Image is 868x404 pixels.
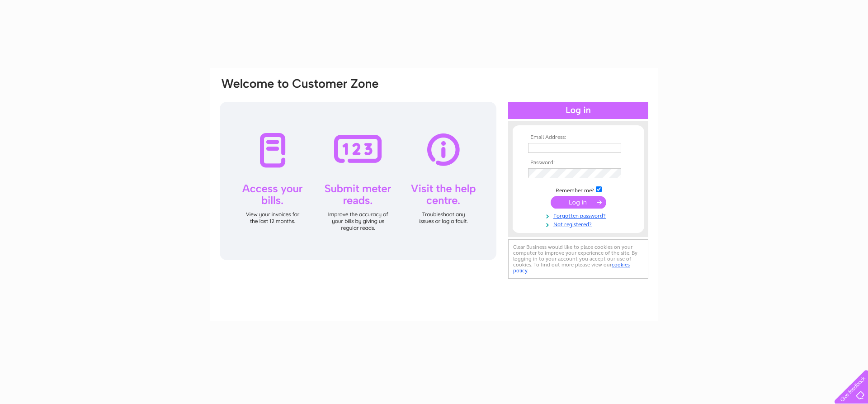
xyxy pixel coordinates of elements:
td: Remember me? [526,185,631,194]
a: Not registered? [528,219,631,228]
div: Clear Business would like to place cookies on your computer to improve your experience of the sit... [508,239,648,279]
input: Submit [551,196,606,209]
th: Password: [526,160,631,166]
a: cookies policy [513,261,630,274]
a: Forgotten password? [528,211,631,219]
th: Email Address: [526,134,631,141]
